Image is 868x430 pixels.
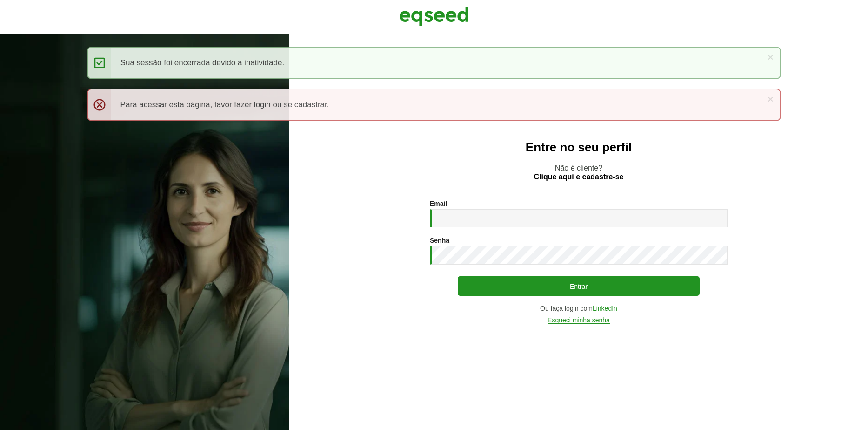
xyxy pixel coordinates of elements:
a: LinkedIn [593,305,617,312]
a: Esqueci minha senha [548,317,610,324]
a: × [768,52,773,62]
div: Ou faça login com [430,305,728,312]
a: Clique aqui e cadastre-se [534,173,624,181]
label: Senha [430,237,449,244]
label: Email [430,200,447,207]
div: Para acessar esta página, favor fazer login ou se cadastrar. [87,89,781,121]
a: × [768,94,773,104]
div: Sua sessão foi encerrada devido a inatividade. [87,47,781,79]
img: EqSeed Logo [399,5,469,28]
h2: Entre no seu perfil [308,141,849,154]
button: Entrar [458,276,700,296]
p: Não é cliente? [308,164,849,181]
